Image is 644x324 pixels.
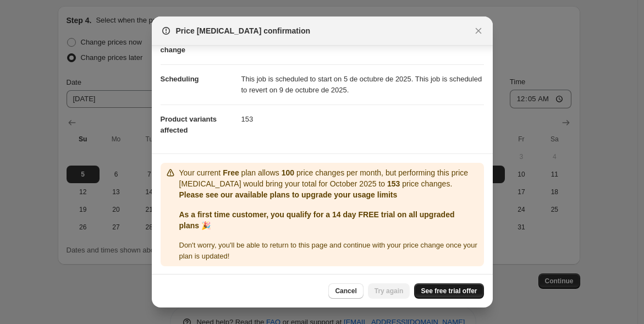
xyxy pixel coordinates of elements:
[335,287,356,295] span: Cancel
[241,64,484,105] dd: This job is scheduled to start on 5 de octubre de 2025. This job is scheduled to revert on 9 de o...
[161,75,199,83] span: Scheduling
[282,168,294,177] b: 100
[179,241,477,260] span: Don ' t worry, you ' ll be able to return to this page and continue with your price change once y...
[179,167,480,189] p: Your current plan allows price changes per month, but performing this price [MEDICAL_DATA] would ...
[179,189,480,200] p: Please see our available plans to upgrade your usage limits
[414,283,483,299] a: See free trial offer
[223,168,239,177] b: Free
[328,283,363,299] button: Cancel
[179,210,455,230] b: As a first time customer, you qualify for a 14 day FREE trial on all upgraded plans 🎉
[176,25,311,36] span: Price [MEDICAL_DATA] confirmation
[241,105,484,134] dd: 153
[471,23,486,39] button: Close
[387,179,400,188] b: 153
[421,287,477,295] span: See free trial offer
[161,115,217,134] span: Product variants affected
